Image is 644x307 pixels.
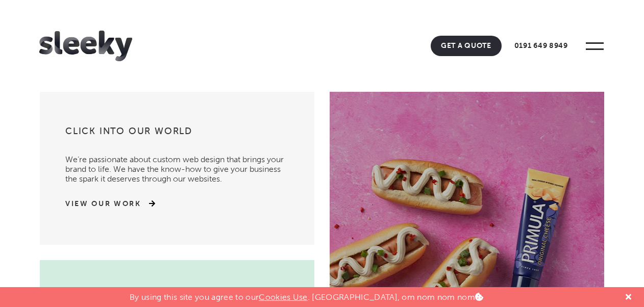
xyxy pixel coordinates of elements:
img: arrow [141,200,155,207]
a: Get A Quote [431,36,502,56]
p: By using this site you agree to our . [GEOGRAPHIC_DATA], om nom nom nom [130,287,483,302]
h3: Click into our world [65,125,289,144]
img: Sleeky Web Design Newcastle [39,31,132,61]
p: We’re passionate about custom web design that brings your brand to life. We have the know-how to ... [65,144,289,184]
a: View Our Work [65,199,141,209]
a: Cookies Use [259,292,308,302]
a: 0191 649 8949 [504,36,578,56]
